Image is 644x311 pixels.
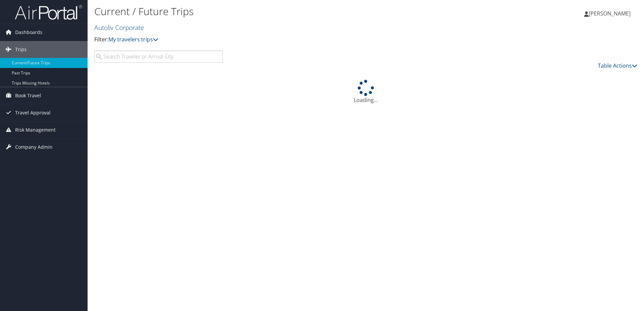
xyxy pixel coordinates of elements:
span: Dashboards [15,24,42,41]
span: Risk Management [15,122,56,138]
input: Search Traveler or Arrival City [94,50,223,63]
span: Company Admin [15,139,53,155]
span: Book Travel [15,87,41,104]
span: Trips [15,41,27,58]
span: [PERSON_NAME] [589,10,631,17]
a: My travelers trips [108,36,158,43]
img: airportal-logo.png [15,4,82,20]
span: Travel Approval [15,104,51,121]
div: Loading... [94,80,637,104]
a: Table Actions [598,62,637,69]
h1: Current / Future Trips [94,4,456,19]
a: [PERSON_NAME] [584,3,637,24]
p: Filter: [94,35,456,44]
a: Autoliv Corporate [94,23,146,32]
